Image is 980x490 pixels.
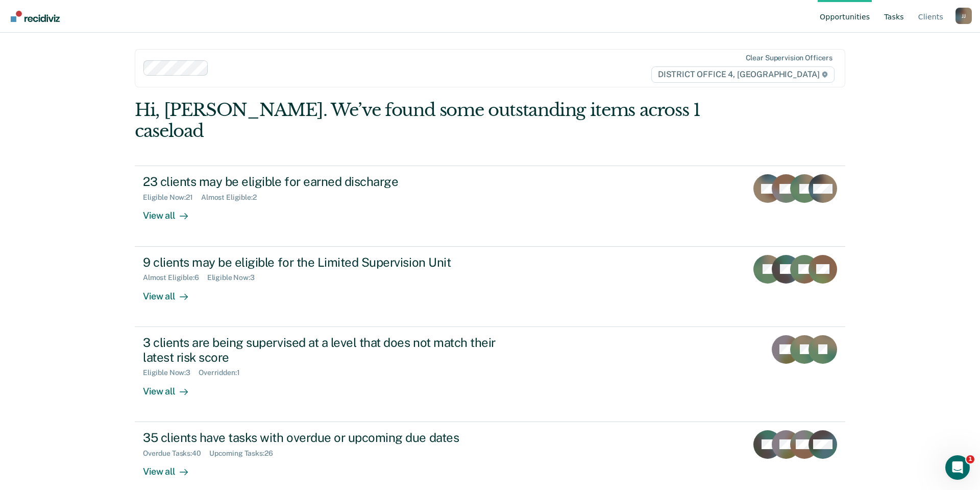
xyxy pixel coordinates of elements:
[201,193,265,202] div: Almost Eligible : 2
[207,273,263,282] div: Eligible Now : 3
[143,282,200,302] div: View all
[746,54,832,62] div: Clear supervision officers
[143,273,207,282] div: Almost Eligible : 6
[966,455,974,463] span: 1
[143,193,201,202] div: Eligible Now : 21
[143,174,501,189] div: 23 clients may be eligible for earned discharge
[143,377,200,397] div: View all
[199,368,248,377] div: Overridden : 1
[135,166,845,246] a: 23 clients may be eligible for earned dischargeEligible Now:21Almost Eligible:2View all
[955,8,972,24] div: J J
[143,202,200,222] div: View all
[143,368,199,377] div: Eligible Now : 3
[143,449,209,458] div: Overdue Tasks : 40
[135,100,703,142] div: Hi, [PERSON_NAME]. We’ve found some outstanding items across 1 caseload
[955,8,972,24] button: Profile dropdown button
[143,255,501,270] div: 9 clients may be eligible for the Limited Supervision Unit
[945,455,970,480] iframe: Intercom live chat
[143,430,501,445] div: 35 clients have tasks with overdue or upcoming due dates
[11,11,60,22] img: Recidiviz
[135,247,845,327] a: 9 clients may be eligible for the Limited Supervision UnitAlmost Eligible:6Eligible Now:3View all
[209,449,281,458] div: Upcoming Tasks : 26
[135,327,845,422] a: 3 clients are being supervised at a level that does not match their latest risk scoreEligible Now...
[651,66,835,83] span: DISTRICT OFFICE 4, [GEOGRAPHIC_DATA]
[143,335,501,365] div: 3 clients are being supervised at a level that does not match their latest risk score
[143,457,200,477] div: View all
